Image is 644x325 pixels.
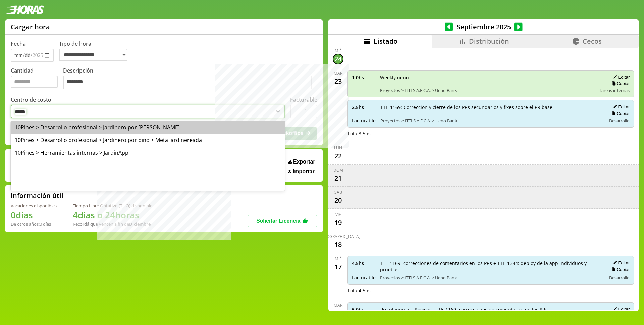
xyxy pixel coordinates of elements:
div: Recordá que vencen a fin de [73,221,152,227]
button: Copiar [609,267,630,272]
h1: 0 días [11,209,57,221]
span: 2.5 hs [352,104,376,110]
label: Facturable [290,96,317,103]
button: Editar [611,306,630,312]
div: mar [334,302,342,308]
span: Pre planning + Review + TTE-1169: correcciones de comentarios en los PRs [380,306,601,313]
span: Desarrollo [609,118,630,124]
div: mié [335,48,342,54]
div: [DEMOGRAPHIC_DATA] [316,234,360,239]
div: 23 [333,76,343,87]
label: Fecha [11,40,26,47]
div: 22 [333,151,343,161]
span: 1.0 hs [352,74,375,81]
div: Total 4.5 hs [347,287,634,294]
label: Cantidad [11,67,63,91]
button: Copiar [609,111,630,117]
span: 4.5 hs [352,260,375,266]
span: Septiembre 2025 [453,22,514,31]
div: 18 [333,239,343,250]
div: 10Pines > Herramientas internas > JardinApp [11,146,285,159]
div: Vacaciones disponibles [11,203,57,209]
div: Tiempo Libre Optativo (TiLO) disponible [73,203,152,209]
span: TTE-1169: correcciones de comentarios en los PRs + TTE-1344: deploy de la app individuos y pruebas [380,260,601,273]
button: Editar [611,260,630,266]
span: Distribución [469,37,509,46]
div: Total 3.5 hs [347,130,634,137]
button: Solicitar Licencia [248,215,317,227]
div: 16 [333,308,343,319]
img: logotipo [5,5,44,14]
b: Diciembre [129,221,151,227]
span: Exportar [293,159,315,165]
button: Editar [611,74,630,80]
div: 21 [333,173,343,184]
span: Cecos [583,37,602,46]
label: Tipo de hora [59,40,133,62]
div: scrollable content [328,48,639,310]
span: Proyectos > ITTI S.A.E.C.A. > Ueno Bank [380,87,594,93]
span: Facturable [352,117,376,124]
button: Editar [611,104,630,110]
div: lun [334,145,342,151]
select: Tipo de hora [59,49,127,61]
div: 10Pines > Desarrollo profesional > Jardinero por [PERSON_NAME] [11,121,285,134]
input: Cantidad [11,76,58,88]
h2: Información útil [11,191,63,200]
span: Solicitar Licencia [256,218,301,224]
h1: Cargar hora [11,22,50,31]
button: Exportar [286,158,317,165]
h1: 4 días o 24 horas [73,209,152,221]
div: mar [334,70,342,76]
span: Proyectos > ITTI S.A.E.C.A. > Ueno Bank [380,118,601,124]
div: mié [335,256,342,262]
div: 19 [333,217,343,228]
div: dom [333,167,343,173]
span: Desarrollo [609,275,630,281]
textarea: Descripción [63,76,312,90]
div: 17 [333,262,343,272]
div: De otros años: 0 días [11,221,57,227]
span: Facturable [352,274,375,281]
span: 5.0 hs [352,306,376,313]
div: 10Pines > Desarrollo profesional > Jardinero por pino > Meta jardinereada [11,134,285,146]
div: vie [335,212,341,217]
label: Descripción [63,67,317,91]
span: TTE-1169: Correccion y cierre de los PRs secundarios y fixes sobre el PR base [380,104,601,110]
div: 24 [333,54,343,64]
div: 20 [333,195,343,206]
span: Importar [293,169,315,175]
span: Proyectos > ITTI S.A.E.C.A. > Ueno Bank [380,275,601,281]
div: sáb [334,189,342,195]
span: Listado [374,37,397,46]
span: Tareas internas [599,87,630,93]
span: Weekly ueno [380,74,594,81]
button: Copiar [609,81,630,86]
label: Centro de costo [11,96,51,103]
